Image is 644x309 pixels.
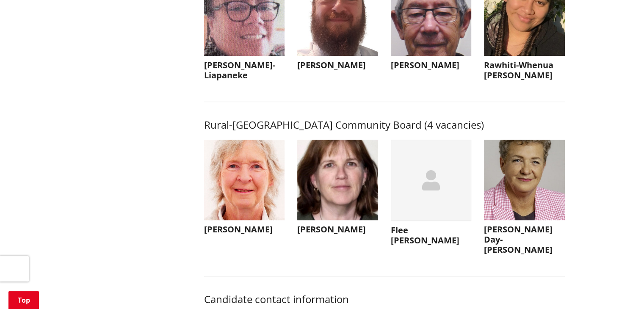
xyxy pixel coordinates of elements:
button: [PERSON_NAME] [297,140,378,239]
img: WO-B-RN__MURRAY_T__qu9tJ [204,140,285,221]
h3: Rawhiti-Whenua [PERSON_NAME] [484,60,565,80]
h3: [PERSON_NAME] [391,60,472,70]
iframe: Messenger Launcher [605,273,636,304]
h3: Candidate contact information [204,293,565,306]
h3: [PERSON_NAME] [204,224,285,235]
h3: [PERSON_NAME] [297,224,378,235]
button: [PERSON_NAME] Day-[PERSON_NAME] [484,140,565,259]
a: Top [8,291,39,309]
h3: Rural-[GEOGRAPHIC_DATA] Community Board (4 vacancies) [204,119,565,131]
h3: [PERSON_NAME]-Liapaneke [204,60,285,80]
h3: [PERSON_NAME] [297,60,378,70]
h3: [PERSON_NAME] Day-[PERSON_NAME] [484,224,565,255]
h3: Flee [PERSON_NAME] [391,225,472,246]
button: [PERSON_NAME] [204,140,285,239]
img: WO-B-RS__DAY-TOWNSEND_J__dxZhr [484,140,565,221]
button: Flee [PERSON_NAME] [391,140,472,250]
img: WO-B-RN__FRY_L__VqLCw [297,140,378,221]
